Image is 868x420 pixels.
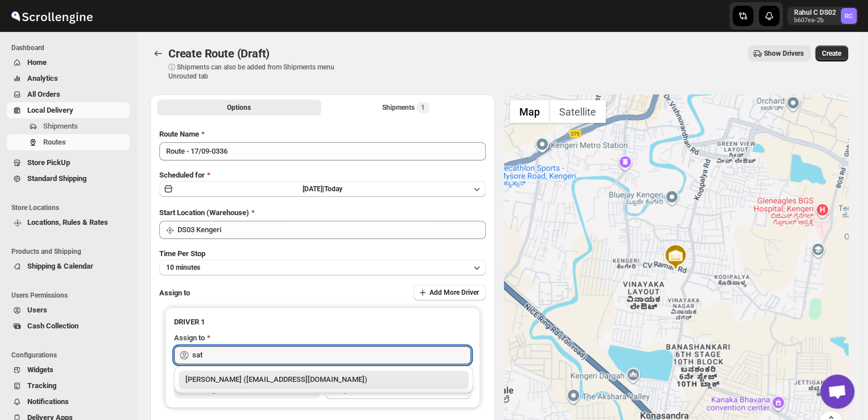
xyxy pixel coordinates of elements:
img: ScrollEngine [9,2,94,30]
span: Today [324,185,342,193]
div: Open chat [820,374,854,409]
span: Configurations [11,351,131,360]
span: Store PickUp [27,158,70,167]
span: Widgets [27,365,53,374]
button: Cash Collection [7,318,130,334]
span: 10 minutes [166,263,200,272]
button: User menu [787,7,858,25]
span: Routes [43,138,66,146]
button: Create [815,46,848,61]
p: b607ea-2b [794,17,836,24]
button: Routes [150,46,166,61]
p: ⓘ Shipments can also be added from Shipments menu Unrouted tab [168,63,348,81]
span: Tracking [27,381,56,390]
input: Eg: Bengaluru Route [159,142,486,160]
button: All Route Options [157,100,321,116]
input: Search assignee [192,346,471,364]
span: Scheduled for [159,171,205,179]
span: Shipments [43,122,78,130]
span: Home [27,58,47,67]
button: Selected Shipments [324,100,488,116]
span: Add More Driver [429,288,479,297]
button: All Orders [7,87,130,102]
button: Routes [7,134,130,150]
span: Rahul C DS02 [841,8,857,24]
span: Cash Collection [27,322,78,330]
span: Dashboard [11,43,131,52]
div: [PERSON_NAME] ([EMAIL_ADDRESS][DOMAIN_NAME]) [185,374,462,385]
input: Search location [177,221,486,239]
button: Shipments [7,118,130,134]
button: Users [7,302,130,318]
span: Shipping & Calendar [27,262,93,270]
div: Assign to [174,332,205,344]
span: Route Name [159,130,199,138]
button: Show Drivers [748,46,811,61]
span: [DATE] | [303,185,324,193]
span: Users Permissions [11,291,131,300]
span: Time Per Stop [159,249,205,258]
li: Satish kumar veera (tehaxi9762@chaublog.com) [174,370,473,389]
span: Options [227,103,251,112]
button: Add More Driver [414,285,486,300]
span: Products and Shipping [11,247,131,256]
button: [DATE]|Today [159,181,486,197]
button: Shipping & Calendar [7,258,130,274]
h3: DRIVER 1 [174,316,471,328]
span: Store Locations [11,203,131,212]
span: Start Location (Warehouse) [159,208,249,217]
span: Local Delivery [27,106,73,114]
span: Users [27,306,47,314]
button: Locations, Rules & Rates [7,215,130,230]
span: Assign to [159,289,190,297]
span: Notifications [27,397,69,406]
div: Shipments [382,102,429,113]
button: Notifications [7,394,130,410]
span: Create Route (Draft) [168,47,270,60]
span: Analytics [27,74,58,83]
button: Tracking [7,378,130,394]
button: Home [7,55,130,71]
span: Standard Shipping [27,174,86,183]
button: 10 minutes [159,260,486,275]
span: All Orders [27,90,60,98]
button: Show satellite imagery [549,100,606,123]
button: Show street map [510,100,549,123]
span: Locations, Rules & Rates [27,218,108,227]
span: 1 [421,103,425,112]
text: RC [845,13,853,20]
span: Show Drivers [764,49,804,58]
p: Rahul C DS02 [794,8,836,17]
button: Widgets [7,362,130,378]
span: Create [822,49,841,58]
button: Analytics [7,71,130,87]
